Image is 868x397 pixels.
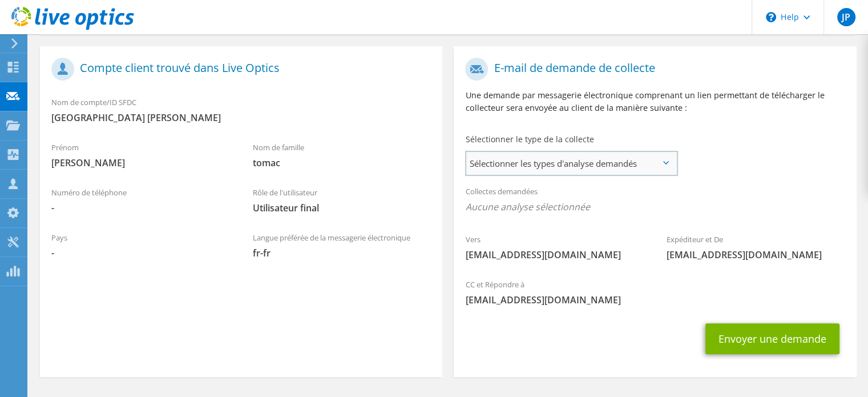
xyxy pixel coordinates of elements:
span: fr-fr [253,247,431,259]
span: - [51,247,230,259]
span: tomac [253,157,431,169]
span: [EMAIL_ADDRESS][DOMAIN_NAME] [465,294,845,306]
h1: E-mail de demande de collecte [465,58,839,81]
p: Une demande par messagerie électronique comprenant un lien permettant de télécharger le collecteu... [465,89,845,114]
svg: \n [766,12,776,22]
div: Vers [454,227,655,267]
span: Utilisateur final [253,202,431,214]
h1: Compte client trouvé dans Live Optics [51,58,425,81]
div: Nom de compte/ID SFDC [40,90,442,130]
div: Langue préférée de la messagerie électronique [241,226,443,265]
span: Sélectionner les types d'analyse demandés [466,152,676,175]
div: Nom de famille [241,135,443,175]
div: Numéro de téléphone [40,181,241,220]
div: Prénom [40,135,241,175]
div: Pays [40,226,241,265]
button: Envoyer une demande [705,323,839,354]
span: [PERSON_NAME] [51,157,230,169]
span: [GEOGRAPHIC_DATA] [PERSON_NAME] [51,111,431,124]
span: Aucune analyse sélectionnée [465,200,845,213]
span: JP [837,8,855,26]
div: Rôle de l'utilisateur [241,181,443,220]
div: CC et Répondre à [454,272,856,312]
label: Sélectionner le type de la collecte [465,134,594,145]
span: - [51,202,230,214]
div: Collectes demandées [454,179,856,222]
span: [EMAIL_ADDRESS][DOMAIN_NAME] [667,248,845,261]
span: [EMAIL_ADDRESS][DOMAIN_NAME] [465,248,644,261]
div: Expéditeur et De [655,227,857,267]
